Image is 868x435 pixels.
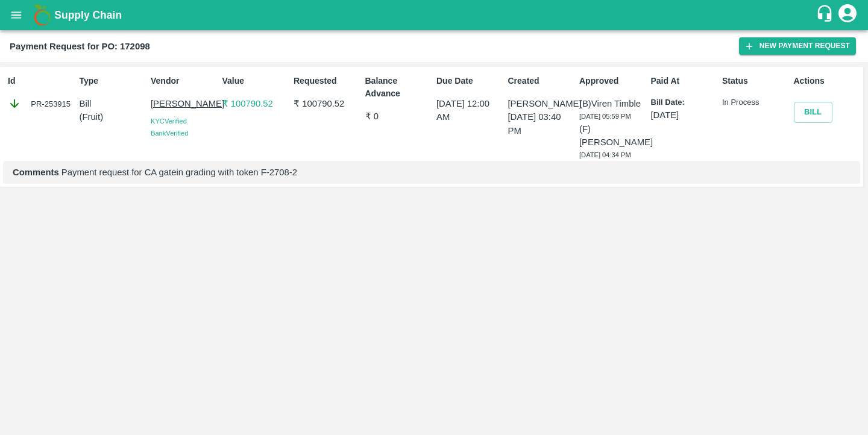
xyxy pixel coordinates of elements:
[294,75,360,87] p: Requested
[8,97,74,110] div: PR-253915
[80,75,146,87] p: Type
[54,7,816,23] a: Supply Chain
[222,75,289,87] p: Value
[739,37,856,55] button: New Payment Request
[651,75,717,87] p: Paid At
[294,97,360,110] p: ₹ 100790.52
[579,75,646,87] p: Approved
[436,97,503,124] p: [DATE] 12:00 AM
[151,130,188,137] span: Bank Verified
[722,97,788,108] p: In Process
[579,122,646,149] p: (F) [PERSON_NAME]
[365,110,432,123] p: ₹ 0
[794,102,832,123] button: Bill
[10,42,150,51] b: Payment Request for PO: 172098
[13,167,59,177] b: Comments
[222,97,289,110] p: ₹ 100790.52
[579,151,631,158] span: [DATE] 04:34 PM
[794,75,860,87] p: Actions
[508,110,574,137] p: [DATE] 03:40 PM
[151,117,187,125] span: KYC Verified
[2,1,30,29] button: open drawer
[54,9,122,21] b: Supply Chain
[579,97,646,110] p: (B) Viren Timble
[436,75,503,87] p: Due Date
[837,2,858,28] div: account of current user
[8,75,74,87] p: Id
[151,97,217,110] p: [PERSON_NAME]
[651,97,717,108] p: Bill Date:
[651,108,717,122] p: [DATE]
[579,113,631,120] span: [DATE] 05:59 PM
[80,97,146,110] p: Bill
[80,110,146,124] p: ( Fruit )
[151,75,217,87] p: Vendor
[13,166,851,179] p: Payment request for CA gatein grading with token F-2708-2
[722,75,788,87] p: Status
[365,75,432,100] p: Balance Advance
[30,3,54,27] img: logo
[508,97,574,110] p: [PERSON_NAME]
[508,75,574,87] p: Created
[816,4,837,26] div: customer-support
